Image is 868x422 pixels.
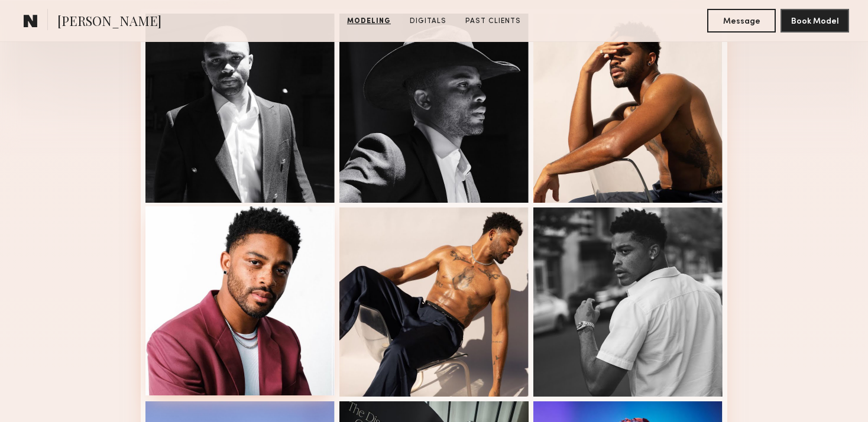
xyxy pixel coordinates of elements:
[780,15,849,25] a: Book Model
[405,16,451,27] a: Digitals
[57,12,161,33] span: [PERSON_NAME]
[707,9,776,33] button: Message
[780,9,849,33] button: Book Model
[461,16,526,27] a: Past Clients
[342,16,396,27] a: Modeling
